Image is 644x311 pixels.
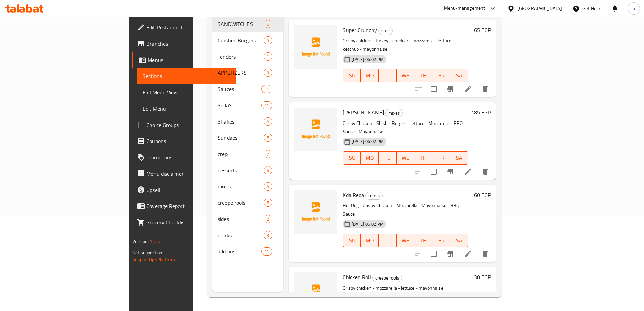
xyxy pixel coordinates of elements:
div: items [264,134,272,142]
div: creepe rools [372,274,402,282]
button: WE [397,69,414,82]
button: SA [450,69,468,82]
span: 4 [264,183,272,190]
p: Crispy Chicken - Shish - Burger - Lettuce - Mozzarella - BBQ Sauce - Mayonnaise [343,119,468,136]
a: Support.OpsPlatform [132,255,175,264]
div: crep [378,27,393,35]
div: add ons11 [212,243,283,260]
span: Sundaes [218,134,264,142]
span: 6 [264,118,272,125]
span: TH [417,71,430,81]
span: 11 [262,86,272,92]
div: Shakes6 [212,113,283,130]
span: Soda's [218,101,262,109]
a: Grocery Checklist [132,214,236,230]
span: Get support on: [132,248,163,257]
span: Kda Reda [343,190,364,200]
div: items [264,215,272,223]
div: items [264,199,272,207]
span: mixes [366,192,382,199]
button: MO [361,151,379,165]
div: drinks3 [212,227,283,243]
button: Branch-specific-item [442,163,458,180]
a: Edit Menu [137,101,236,117]
span: Tenders [218,52,264,61]
span: Shakes [218,117,264,126]
button: SU [343,234,361,247]
img: Ebn Ezz [294,108,337,151]
div: Sundaes5 [212,130,283,146]
span: Menus [148,56,231,64]
button: TH [414,234,432,247]
h6: 165 EGP [471,25,491,35]
div: Sauces [218,85,262,93]
span: mixes [386,109,402,117]
div: mixes [365,192,383,200]
span: WE [399,153,412,163]
span: add ons [218,247,262,256]
div: sides2 [212,211,283,227]
span: [PERSON_NAME] [343,107,384,117]
div: items [264,166,272,174]
button: TU [379,151,397,165]
button: SA [450,234,468,247]
a: Edit menu item [464,250,472,258]
div: items [264,231,272,239]
span: MO [363,236,376,245]
span: Coupons [146,137,231,145]
div: items [264,150,272,158]
span: SANDWITCHES [218,20,264,28]
span: creepe rools [373,274,402,282]
a: Upsell [132,182,236,198]
span: Full Menu View [143,88,231,96]
div: items [264,182,272,191]
span: 6 [264,167,272,174]
span: [DATE] 06:02 PM [349,221,386,227]
span: Choice Groups [146,121,231,129]
span: 11 [262,248,272,255]
span: 2 [264,216,272,222]
span: 1 [264,53,272,60]
span: 3 [264,232,272,239]
button: TH [414,69,432,82]
span: crep [218,150,264,158]
span: FR [435,236,448,245]
span: Crashed Burgers [218,36,264,44]
p: Hot Dog - Crispy Chicken - Mozzarella - Mayonnaise - BBQ Sauce [343,201,468,218]
div: items [264,69,272,77]
span: Chicken Roll [343,272,371,282]
span: Super Crunchy [343,25,377,35]
span: SA [453,153,466,163]
div: creepe rools5 [212,195,283,211]
span: sides [218,215,264,223]
span: mixes [218,182,264,191]
a: Menus [132,52,236,68]
span: Branches [146,40,231,48]
span: 1.0.0 [150,237,160,246]
a: Promotions [132,149,236,165]
span: Sections [143,72,231,80]
button: Branch-specific-item [442,246,458,262]
a: Full Menu View [137,84,236,101]
button: WE [397,234,414,247]
div: Tenders1 [212,48,283,65]
span: MO [363,153,376,163]
span: desserts [218,166,264,174]
a: Coverage Report [132,198,236,214]
a: Choice Groups [132,117,236,133]
span: WE [399,71,412,81]
h6: 185 EGP [471,108,491,117]
span: Select to update [427,247,441,261]
button: TH [414,151,432,165]
button: SU [343,69,361,82]
span: 11 [262,102,272,109]
span: APPETIZERS [218,69,264,77]
div: items [261,247,272,256]
button: MO [361,69,379,82]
